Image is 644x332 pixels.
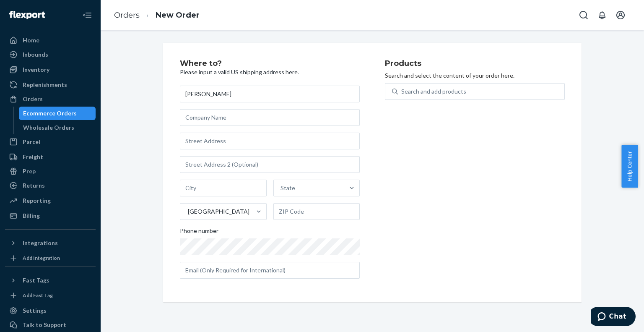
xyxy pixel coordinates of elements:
input: ZIP Code [273,203,360,220]
div: Freight [23,153,43,161]
input: [GEOGRAPHIC_DATA] [187,207,188,216]
a: Add Integration [5,253,96,263]
input: First & Last Name [180,86,360,102]
a: Ecommerce Orders [19,107,96,120]
input: Street Address 2 (Optional) [180,156,360,173]
a: Freight [5,150,96,164]
span: Phone number [180,227,218,238]
div: Talk to Support [23,321,66,329]
div: Orders [23,95,43,103]
input: Street Address [180,133,360,149]
a: Inbounds [5,48,96,61]
div: Parcel [23,138,40,146]
a: Inventory [5,63,96,76]
a: Orders [114,10,140,20]
div: Billing [23,212,40,220]
button: Integrations [5,236,96,250]
button: Open notifications [594,7,610,24]
div: Settings [23,306,47,315]
div: Home [23,36,39,44]
div: Wholesale Orders [23,123,74,132]
div: Reporting [23,196,51,205]
a: Wholesale Orders [19,121,96,134]
input: Company Name [180,109,360,126]
a: New Order [156,10,200,20]
button: Fast Tags [5,274,96,287]
a: Reporting [5,194,96,207]
a: Orders [5,92,96,106]
iframe: Opens a widget where you can chat to one of our agents [591,307,636,328]
p: Please input a valid US shipping address here. [180,68,360,76]
div: Inventory [23,65,49,74]
input: Email (Only Required for International) [180,262,360,279]
a: Returns [5,179,96,192]
div: Returns [23,181,45,190]
a: Replenishments [5,78,96,91]
input: City [180,180,267,196]
div: Integrations [23,239,58,247]
a: Prep [5,165,96,178]
div: Ecommerce Orders [23,109,77,118]
div: Prep [23,167,36,175]
a: Add Fast Tag [5,290,96,301]
div: Fast Tags [23,276,49,285]
h2: Products [385,60,565,68]
h2: Where to? [180,60,360,68]
div: [GEOGRAPHIC_DATA] [188,207,249,216]
a: Parcel [5,135,96,149]
button: Talk to Support [5,318,96,332]
img: Flexport logo [9,11,45,19]
button: Open Search Box [575,7,592,24]
div: State [280,184,295,192]
a: Settings [5,304,96,317]
div: Add Fast Tag [23,292,53,299]
p: Search and select the content of your order here. [385,71,565,80]
button: Close Navigation [79,7,96,24]
a: Home [5,34,96,47]
div: Replenishments [23,81,67,89]
button: Open account menu [612,7,629,24]
div: Search and add products [401,87,466,96]
button: Help Center [621,145,638,188]
div: Add Integration [23,254,60,261]
div: Inbounds [23,50,48,59]
ol: breadcrumbs [107,3,206,28]
a: Billing [5,209,96,222]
